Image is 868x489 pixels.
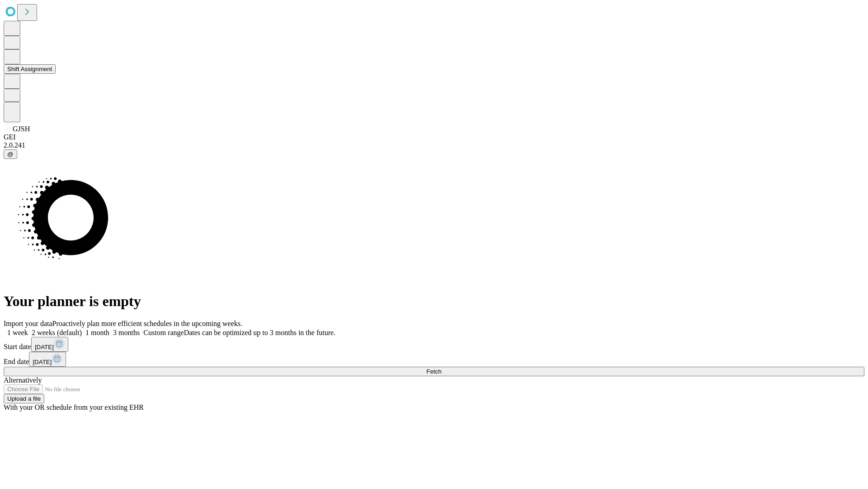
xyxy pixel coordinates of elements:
[85,329,109,336] span: 1 month
[4,367,864,376] button: Fetch
[35,344,54,350] span: [DATE]
[31,337,68,352] button: [DATE]
[184,329,335,336] span: Dates can be optimized up to 3 months in the future.
[52,320,242,327] span: Proactively plan more efficient schedules in the upcoming weeks.
[4,149,17,159] button: @
[143,329,184,336] span: Custom range
[4,64,56,74] button: Shift Assignment
[33,359,52,365] span: [DATE]
[4,133,864,141] div: GEI
[29,352,66,367] button: [DATE]
[4,352,864,367] div: End date
[113,329,140,336] span: 3 months
[7,151,14,158] span: @
[426,368,441,375] span: Fetch
[4,320,52,327] span: Import your data
[13,125,30,133] span: GJSH
[4,394,44,403] button: Upload a file
[7,329,28,336] span: 1 week
[4,293,864,310] h1: Your planner is empty
[4,337,864,352] div: Start date
[4,141,864,149] div: 2.0.241
[32,329,82,336] span: 2 weeks (default)
[4,403,144,411] span: With your OR schedule from your existing EHR
[4,376,42,384] span: Alternatively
